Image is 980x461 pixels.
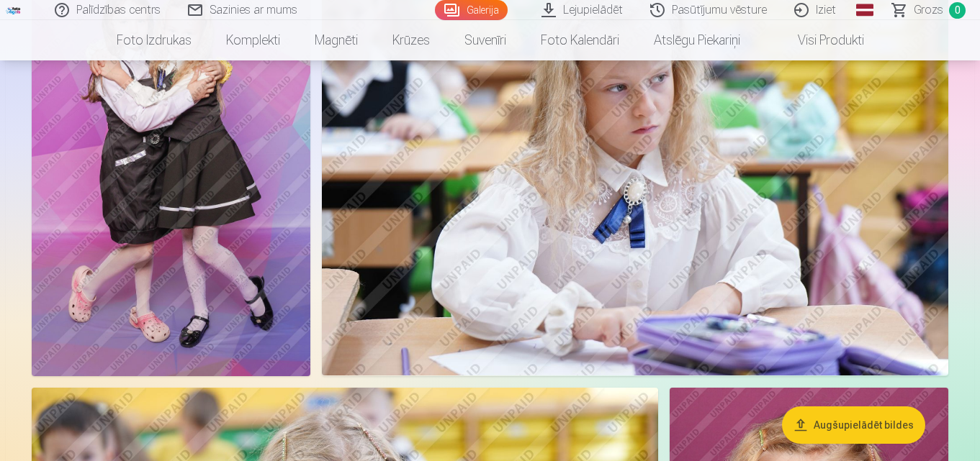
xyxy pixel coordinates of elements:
[99,20,209,60] a: Foto izdrukas
[375,20,447,60] a: Krūzes
[209,20,297,60] a: Komplekti
[949,2,966,19] span: 0
[758,20,881,60] a: Visi produkti
[914,1,943,19] span: Grozs
[297,20,375,60] a: Magnēti
[637,20,758,60] a: Atslēgu piekariņi
[447,20,523,60] a: Suvenīri
[523,20,637,60] a: Foto kalendāri
[782,406,925,444] button: Augšupielādēt bildes
[6,6,22,14] img: /fa1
